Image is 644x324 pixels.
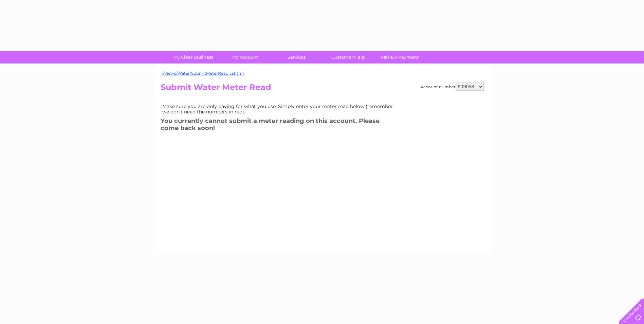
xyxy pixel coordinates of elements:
[217,51,273,64] a: My Account
[165,51,221,64] a: My Clear Business
[161,83,484,95] h2: Submit Water Meter Read
[269,51,325,64] a: Services
[161,116,398,135] h3: You currently cannot submit a meter reading on this account. Please come back soon!
[161,102,398,116] td: Make sure you are only paying for what you use. Simply enter your meter read below (remember we d...
[372,51,428,64] a: Make A Payment
[161,71,244,76] a: ~/Views/Water/SubmitMeterRead.cshtml
[420,83,484,91] div: Account number
[320,51,376,64] a: Customer Help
